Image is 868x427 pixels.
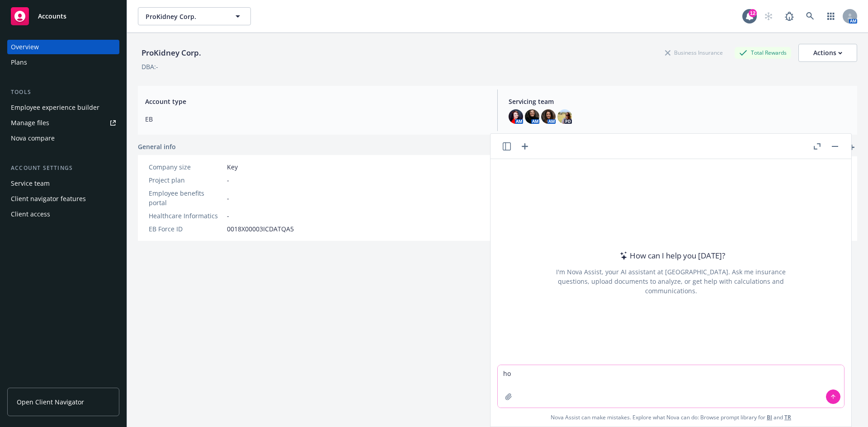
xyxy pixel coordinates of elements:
[7,100,119,115] a: Employee experience builder
[617,250,725,262] div: How can I help you [DATE]?
[525,109,539,124] img: photo
[544,267,798,296] div: I'm Nova Assist, your AI assistant at [GEOGRAPHIC_DATA]. Ask me insurance questions, upload docum...
[822,7,840,25] a: Switch app
[780,7,798,25] a: Report a Bug
[767,413,772,421] a: BI
[138,142,176,151] span: General info
[227,224,294,234] span: 0018X00003ICDATQA5
[149,188,223,207] div: Employee benefits portal
[138,7,251,25] button: ProKidney Corp.
[509,97,850,106] span: Servicing team
[227,162,238,172] span: Key
[149,211,223,221] div: Healthcare Informatics
[145,97,486,106] span: Account type
[11,131,55,145] div: Nova compare
[7,40,119,54] a: Overview
[813,44,842,61] div: Actions
[149,224,223,234] div: EB Force ID
[7,4,119,29] a: Accounts
[798,44,857,62] button: Actions
[801,7,819,25] a: Search
[138,47,205,59] div: ProKidney Corp.
[541,109,556,124] img: photo
[735,47,791,58] div: Total Rewards
[11,192,86,206] div: Client navigator features
[11,207,50,221] div: Client access
[227,193,229,203] span: -
[660,47,727,58] div: Business Insurance
[509,109,523,124] img: photo
[11,55,27,70] div: Plans
[7,55,119,70] a: Plans
[7,131,119,145] a: Nova compare
[749,9,757,17] div: 12
[557,109,572,124] img: photo
[11,40,39,54] div: Overview
[227,175,229,185] span: -
[145,114,486,124] span: EB
[759,7,778,25] a: Start snowing
[7,164,119,173] div: Account settings
[7,192,119,206] a: Client navigator features
[784,413,791,421] a: TR
[11,116,49,130] div: Manage files
[498,365,844,408] textarea: how
[846,142,857,153] a: add
[149,162,223,172] div: Company size
[149,175,223,185] div: Project plan
[494,408,848,427] span: Nova Assist can make mistakes. Explore what Nova can do: Browse prompt library for and
[11,100,99,115] div: Employee experience builder
[7,116,119,130] a: Manage files
[7,88,119,97] div: Tools
[38,13,66,20] span: Accounts
[227,211,229,221] span: -
[17,397,84,407] span: Open Client Navigator
[7,207,119,221] a: Client access
[7,176,119,191] a: Service team
[146,12,224,21] span: ProKidney Corp.
[11,176,50,191] div: Service team
[142,62,158,71] div: DBA: -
